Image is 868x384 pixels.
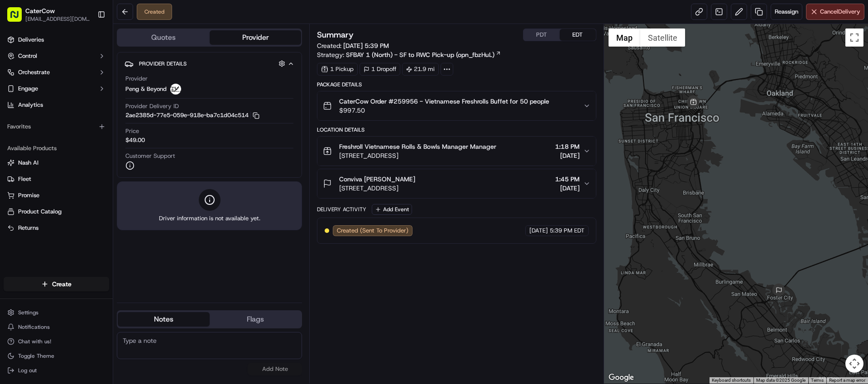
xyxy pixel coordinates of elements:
[86,131,145,140] span: API Documentation
[9,132,16,139] div: 📗
[339,97,549,106] span: CaterCow Order #259956 - Vietnamese Freshrolls Buffet for 50 people
[4,188,109,203] button: Promise
[7,175,106,183] a: Fleet
[18,52,37,60] span: Control
[829,378,865,383] a: Report a map error
[125,127,139,135] span: Price
[210,312,302,327] button: Flags
[4,204,109,219] button: Product Catalog
[4,81,109,96] button: Engage
[18,191,39,199] span: Promise
[555,151,580,160] span: [DATE]
[4,65,109,80] button: Orchestrate
[4,141,109,156] div: Available Products
[154,89,165,100] button: Start new chat
[523,29,560,41] button: PDT
[18,101,43,109] span: Analytics
[339,106,549,115] span: $997.50
[118,312,210,327] button: Notes
[24,58,163,68] input: Got a question? Start typing here...
[317,91,595,120] button: CaterCow Order #259956 - Vietnamese Freshrolls Buffet for 50 people$997.50
[712,377,751,384] button: Keyboard shortcuts
[4,277,109,291] button: Create
[31,86,149,95] div: Start new chat
[159,214,260,223] span: Driver information is not available yet.
[4,156,109,170] button: Nash AI
[317,169,595,198] button: Conviva [PERSON_NAME][STREET_ADDRESS]1:45 PM[DATE]
[18,159,38,167] span: Nash AI
[339,142,496,151] span: Freshroll Vietnamese Rolls & Bowls Manager Manager
[7,159,106,167] a: Nash AI
[339,175,415,184] span: Conviva [PERSON_NAME]
[343,42,389,50] span: [DATE] 5:39 PM
[77,132,84,139] div: 💻
[4,172,109,186] button: Fleet
[775,8,798,16] span: Reassign
[317,41,389,50] span: Created:
[845,355,863,373] button: Map camera controls
[609,28,640,47] button: Show street map
[806,4,864,20] button: CancelDelivery
[756,378,806,383] span: Map data ©2025 Google
[337,227,408,235] span: Created (Sent To Provider)
[4,364,109,377] button: Log out
[845,28,863,47] button: Toggle fullscreen view
[4,33,109,47] a: Deliveries
[811,378,824,383] a: Terms (opens in new tab)
[18,352,54,360] span: Toggle Theme
[555,184,580,193] span: [DATE]
[125,85,167,93] span: Peng & Beyond
[9,9,27,27] img: Nash
[529,227,548,235] span: [DATE]
[64,153,110,160] a: Powered byPylon
[4,119,109,134] div: Favorites
[52,280,72,289] span: Create
[125,102,179,110] span: Provider Delivery ID
[346,50,501,59] a: SFBAY 1 (North) - SF to RWC Pick-up (opn_fbzHuL)
[317,137,595,166] button: Freshroll Vietnamese Rolls & Bowls Manager Manager[STREET_ADDRESS]1:18 PM[DATE]
[7,208,106,216] a: Product Catalog
[317,50,501,59] div: Strategy:
[317,81,596,88] div: Package Details
[317,126,596,133] div: Location Details
[170,84,181,95] img: profile_peng_cartwheel.jpg
[9,36,165,51] p: Welcome 👋
[317,31,354,39] h3: Summary
[18,367,37,374] span: Log out
[125,152,175,160] span: Customer Support
[4,221,109,235] button: Returns
[18,175,31,183] span: Fleet
[31,95,115,103] div: We're available if you need us!
[339,151,496,160] span: [STREET_ADDRESS]
[555,142,580,151] span: 1:18 PM
[4,4,94,25] button: CaterCow[EMAIL_ADDRESS][DOMAIN_NAME]
[550,227,585,235] span: 5:39 PM EDT
[5,128,73,144] a: 📗Knowledge Base
[139,60,187,67] span: Provider Details
[346,50,494,59] span: SFBAY 1 (North) - SF to RWC Pick-up (opn_fbzHuL)
[4,98,109,112] a: Analytics
[25,15,90,23] button: [EMAIL_ADDRESS][DOMAIN_NAME]
[18,208,62,216] span: Product Catalog
[18,36,44,44] span: Deliveries
[7,191,106,199] a: Promise
[555,175,580,184] span: 1:45 PM
[25,6,55,15] button: CaterCow
[771,4,802,20] button: Reassign
[125,136,145,144] span: $49.00
[18,323,50,331] span: Notifications
[402,63,439,76] div: 21.9 mi
[4,49,109,63] button: Control
[125,111,259,119] button: 2ae2385d-77e5-059e-918e-ba7c1d04c514
[18,131,69,140] span: Knowledge Base
[118,30,210,45] button: Quotes
[90,153,110,160] span: Pylon
[560,29,596,41] button: EDT
[73,128,149,144] a: 💻API Documentation
[4,335,109,348] button: Chat with us!
[210,30,302,45] button: Provider
[125,75,148,83] span: Provider
[125,56,294,71] button: Provider Details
